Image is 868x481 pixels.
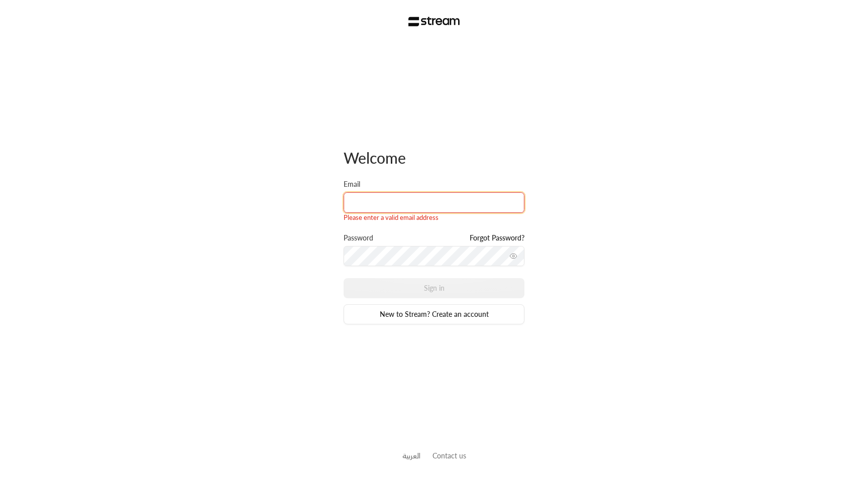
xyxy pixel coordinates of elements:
div: Please enter a valid email address [344,213,524,223]
img: Stream Logo [408,17,460,27]
span: Welcome [344,149,406,167]
a: New to Stream? Create an account [344,304,524,324]
a: العربية [402,446,420,465]
button: toggle password visibility [505,248,521,264]
a: Forgot Password? [470,233,524,243]
a: Contact us [432,451,466,460]
label: Password [344,233,373,243]
label: Email [344,179,360,189]
button: Contact us [432,450,466,461]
